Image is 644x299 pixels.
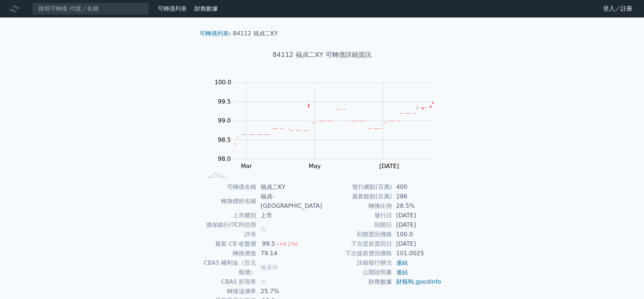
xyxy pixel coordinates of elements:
[392,182,442,192] td: 400
[203,258,257,277] td: CBAS 權利金（百元報價）
[218,98,231,105] tspan: 99.5
[322,230,392,239] td: 到期賣回價格
[322,211,392,220] td: 發行日
[392,277,442,287] td: ,
[215,79,231,86] tspan: 100.0
[218,136,231,143] tspan: 98.5
[203,220,257,239] td: 擔保銀行/TCRI信用評等
[392,192,442,201] td: 286
[203,249,257,258] td: 轉換價值
[392,211,442,220] td: [DATE]
[392,230,442,239] td: 100.0
[322,249,392,258] td: 下次提前賣回價格
[194,50,451,60] h1: 84112 福貞二KY 可轉債詳細資訊
[158,5,187,12] a: 可轉債列表
[322,192,392,201] td: 最新餘額(百萬)
[256,182,322,192] td: 福貞二KY
[241,163,252,170] tspan: Mar
[200,30,229,37] a: 可轉債列表
[392,201,442,211] td: 28.5%
[392,249,442,258] td: 101.0025
[261,226,266,233] span: 無
[322,268,392,277] td: 公開說明書
[392,239,442,249] td: [DATE]
[203,211,257,220] td: 上市櫃別
[322,220,392,230] td: 到期日
[256,287,322,296] td: 25.7%
[256,211,322,220] td: 上市
[322,239,392,249] td: 下次提前賣回日
[392,220,442,230] td: [DATE]
[261,264,278,271] span: 無承作
[261,239,277,249] div: 99.5
[379,163,399,170] tspan: [DATE]
[396,278,414,285] a: 財報狗
[203,192,257,211] td: 轉換標的名稱
[203,239,257,249] td: 最新 CB 收盤價
[203,182,257,192] td: 可轉債名稱
[233,102,433,152] g: Series
[203,277,257,287] td: CBAS 折現率
[261,278,266,285] span: 無
[256,249,322,258] td: 79.14
[256,192,322,211] td: 福貞-[GEOGRAPHIC_DATA]
[396,259,408,266] a: 連結
[277,241,298,247] span: (+0.1%)
[322,258,392,268] td: 詳細發行辦法
[396,269,408,276] a: 連結
[416,278,441,285] a: goodinfo
[194,5,218,12] a: 財務數據
[203,287,257,296] td: 轉換溢價率
[211,79,444,170] g: Chart
[218,155,231,162] tspan: 98.0
[322,277,392,287] td: 財務數據
[597,3,638,15] a: 登入／註冊
[200,29,231,38] li: ›
[233,29,278,38] li: 84112 福貞二KY
[309,163,321,170] tspan: May
[322,201,392,211] td: 轉換比例
[218,117,231,124] tspan: 99.0
[322,182,392,192] td: 發行總額(百萬)
[32,3,149,15] input: 搜尋可轉債 代號／名稱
